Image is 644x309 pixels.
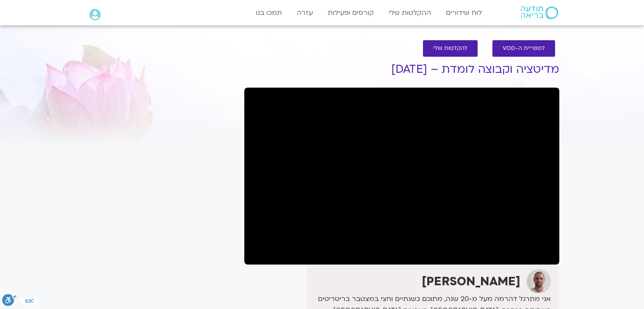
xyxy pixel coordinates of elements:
[442,5,486,21] a: לוח שידורים
[293,5,317,21] a: עזרה
[423,40,478,57] a: להקלטות שלי
[244,63,559,76] h1: מדיטציה וקבוצה לומדת – [DATE]
[503,45,545,52] span: לספריית ה-VOD
[323,5,378,21] a: קורסים ופעילות
[521,6,558,19] img: תודעה בריאה
[384,5,435,21] a: ההקלטות שלי
[422,273,520,290] strong: [PERSON_NAME]
[433,45,467,52] span: להקלטות שלי
[492,40,555,57] a: לספריית ה-VOD
[527,269,551,293] img: דקל קנטי
[252,5,286,21] a: תמכו בנו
